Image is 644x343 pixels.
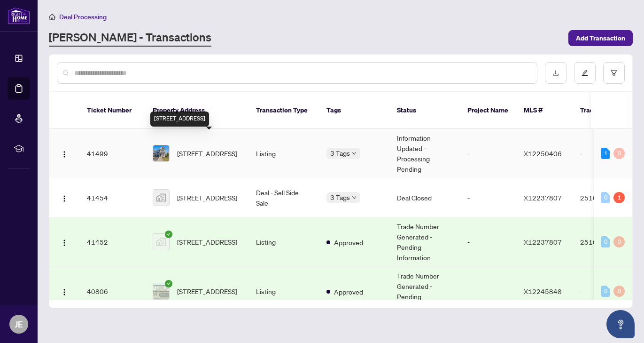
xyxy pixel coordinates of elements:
td: - [460,267,516,316]
span: home [49,14,55,20]
th: Trade Number [573,92,638,129]
span: X12245848 [524,287,562,295]
button: Add Transaction [568,30,633,46]
td: 41452 [79,217,145,267]
td: Listing [248,129,319,178]
td: Listing [248,217,319,267]
img: thumbnail-img [153,190,169,206]
th: Ticket Number [79,92,145,129]
span: [STREET_ADDRESS] [177,237,237,247]
td: Trade Number Generated - Pending Information [389,217,460,267]
span: down [352,195,357,200]
td: Information Updated - Processing Pending [389,129,460,178]
button: Logo [57,146,72,161]
div: 0 [601,192,610,203]
td: 2510274 [573,217,638,267]
div: 0 [601,286,610,297]
span: 3 Tags [330,148,350,159]
button: Logo [57,190,72,205]
span: edit [582,70,588,76]
span: Approved [334,237,363,247]
span: X12237807 [524,193,562,202]
td: 41454 [79,178,145,217]
span: down [352,151,357,156]
span: Add Transaction [576,31,625,46]
td: 41499 [79,129,145,178]
td: Deal Closed [389,178,460,217]
span: filter [611,70,617,76]
span: check-circle [165,231,172,238]
th: MLS # [516,92,573,129]
th: Property Address [145,92,248,129]
span: Deal Processing [59,13,107,21]
th: Project Name [460,92,516,129]
img: thumbnail-img [153,283,169,299]
span: [STREET_ADDRESS] [177,148,237,159]
a: [PERSON_NAME] - Transactions [49,30,211,47]
td: 40806 [79,267,145,316]
button: filter [603,62,625,84]
th: Status [389,92,460,129]
td: - [460,129,516,178]
span: X12237807 [524,238,562,246]
img: Logo [61,151,68,158]
span: X12250406 [524,149,562,158]
td: - [460,178,516,217]
td: Trade Number Generated - Pending Information [389,267,460,316]
button: Open asap [606,310,635,338]
button: Logo [57,284,72,299]
td: Listing [248,267,319,316]
th: Transaction Type [248,92,319,129]
div: 0 [613,286,625,297]
td: Deal - Sell Side Sale [248,178,319,217]
img: Logo [61,239,68,247]
td: - [460,217,516,267]
div: 1 [601,148,610,159]
td: - [573,129,638,178]
th: Tags [319,92,389,129]
span: [STREET_ADDRESS] [177,286,237,296]
td: 2510274 [573,178,638,217]
div: 0 [613,148,625,159]
div: 1 [613,192,625,203]
button: edit [574,62,596,84]
img: logo [8,7,30,24]
span: 3 Tags [330,192,350,203]
span: [STREET_ADDRESS] [177,192,237,203]
span: download [552,70,559,76]
img: Logo [61,195,68,202]
img: thumbnail-img [153,234,169,250]
div: 0 [613,236,625,247]
span: check-circle [165,280,172,287]
button: download [545,62,566,84]
img: Logo [61,288,68,296]
div: 0 [601,236,610,247]
span: JE [15,318,23,331]
td: - [573,267,638,316]
button: Logo [57,234,72,249]
img: thumbnail-img [153,145,169,161]
div: [STREET_ADDRESS] [150,112,209,127]
span: Approved [334,287,363,297]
